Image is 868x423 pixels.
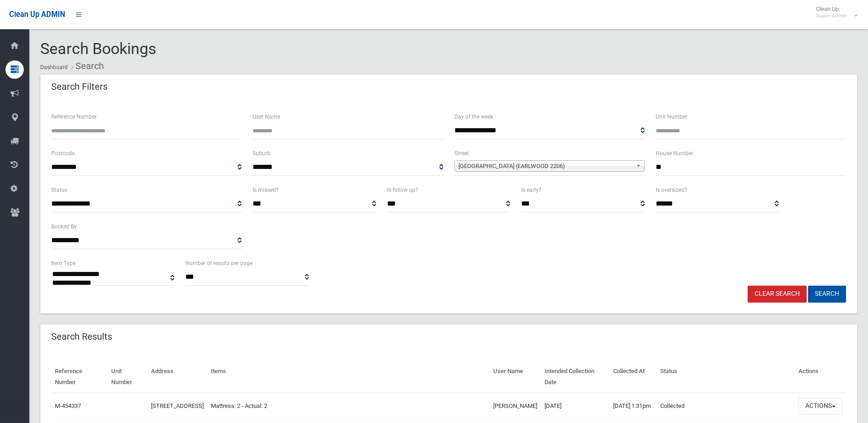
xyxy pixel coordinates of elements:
a: [STREET_ADDRESS] [151,402,204,409]
a: Dashboard [40,64,68,70]
label: Is follow up? [387,185,418,195]
th: Reference Number [51,361,108,393]
label: Unit Number [656,112,687,122]
label: Item Type [51,258,75,268]
th: Address [147,361,207,393]
a: M-454337 [55,402,81,409]
td: Collected [657,393,795,419]
th: User Name [490,361,541,393]
label: Reference Number [51,112,97,122]
label: Is oversized? [656,185,687,195]
button: Search [808,286,846,303]
span: Clean Up [811,5,857,19]
header: Search Filters [40,78,119,96]
label: House Number [656,148,693,158]
label: Postcode [51,148,75,158]
td: [DATE] [541,393,609,419]
th: Items [207,361,490,393]
th: Collected At [609,361,657,393]
label: Is missed? [253,185,279,195]
th: Status [657,361,795,393]
a: Clear Search [748,286,807,303]
span: Clean Up ADMIN [9,10,65,19]
label: Day of the week [454,112,493,122]
span: [GEOGRAPHIC_DATA] (EARLWOOD 2206) [458,161,632,172]
span: Search Bookings [40,39,156,58]
header: Search Results [40,328,123,346]
label: Number of results per page [185,258,253,268]
label: Street [454,148,469,158]
button: Actions [798,398,842,415]
label: Is early? [521,185,541,195]
li: Search [69,58,104,75]
td: Mattress: 2 - Actual: 2 [207,393,490,419]
label: Booked By [51,222,77,232]
td: [DATE] 1:31pm [609,393,657,419]
th: Intended Collection Date [541,361,609,393]
th: Actions [795,361,846,393]
label: Suburb [253,148,270,158]
label: Status [51,185,67,195]
td: [PERSON_NAME] [490,393,541,419]
small: Super Admin [816,12,847,19]
label: User Name [253,112,280,122]
th: Unit Number [108,361,147,393]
